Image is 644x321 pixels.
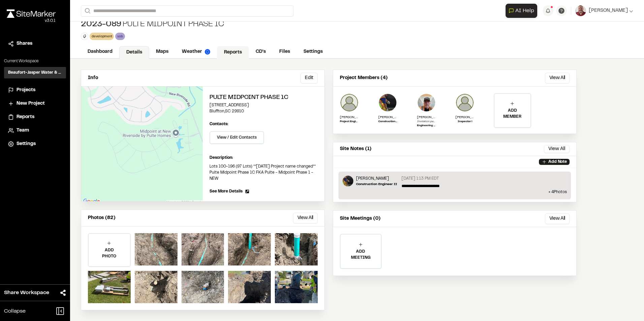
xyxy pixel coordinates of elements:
a: Shares [8,40,62,47]
span: Share Workspace [4,289,49,297]
div: Oh geez...please don't... [7,18,56,24]
p: Site Meetings (0) [340,215,381,222]
button: View All [545,213,570,224]
a: CD's [249,45,272,58]
span: Shares [17,40,32,47]
p: [PERSON_NAME] [356,176,397,182]
p: Invitation pending [417,120,436,124]
a: Settings [297,45,329,58]
span: Team [17,127,29,134]
button: View All [293,213,318,223]
span: AI Help [515,7,534,15]
p: Description: [210,155,318,161]
p: Add Note [548,159,567,165]
div: Pulte Midpoint Phase 1C [81,19,224,30]
img: Shawna Hesson [455,93,474,112]
p: Construction Engineer II [378,120,397,124]
img: Victor Gaucin [378,93,397,112]
a: Maps [149,45,175,58]
span: [PERSON_NAME] [589,7,628,14]
span: New Project [17,100,45,107]
p: [PERSON_NAME] [417,115,436,120]
span: Collapse [4,307,26,315]
p: Inspector i [455,120,474,124]
span: Reports [17,113,34,121]
img: Victor Gaucin [343,176,353,186]
button: [PERSON_NAME] [575,5,633,16]
p: [PERSON_NAME] [378,115,397,120]
img: rebrand.png [7,9,56,18]
div: Open AI Assistant [506,4,540,18]
span: 2023-089 [81,19,121,30]
button: Search [81,5,93,16]
a: Details [119,46,149,59]
p: ADD MEETING [341,249,381,261]
p: Photos (82) [88,214,116,222]
p: Project Engineer [340,120,359,124]
p: ADD MEMBER [494,108,530,120]
button: Edit Tags [81,33,88,40]
h2: Pulte Midpoint Phase 1C [210,93,318,102]
span: See More Details [210,188,243,194]
h3: Beaufort-Jasper Water & Sewer Authority [8,70,62,76]
div: development [90,33,114,40]
img: Cliff Schwabauer [417,93,436,112]
p: Construction Engineer II [356,182,397,187]
img: precipai.png [205,49,210,55]
p: [PERSON_NAME] [455,115,474,120]
img: User [575,5,586,16]
p: [DATE] 1:13 PM EDT [401,176,439,182]
a: Reports [217,46,249,59]
p: Lots 100-196 (97 Lots) **[DATE] Project name changed** Pulte Midpoint Phase 1C FKA Pulte - Midpoi... [210,164,318,182]
span: Projects [17,86,35,94]
button: Edit [300,73,318,83]
button: Open AI Assistant [506,4,537,18]
p: Bluffton , SC 29910 [210,108,318,114]
a: Files [272,45,297,58]
p: Site Notes (1) [340,145,372,153]
button: View / Edit Contacts [210,131,264,144]
a: New Project [8,100,62,107]
button: View All [545,73,570,83]
a: Reports [8,113,62,121]
button: View All [544,145,570,153]
p: [STREET_ADDRESS] [210,102,318,108]
a: Projects [8,86,62,94]
img: Wesley T. Partin [340,93,359,112]
p: ADD PHOTO [89,247,130,259]
p: Contacts: [210,121,228,127]
a: Weather [175,45,217,58]
p: Current Workspace [4,58,66,64]
a: Settings [8,140,62,148]
p: [PERSON_NAME] [340,115,359,120]
p: Project Members (4) [340,74,388,82]
p: Engineering Construction Supervisor South of the Broad [417,124,436,128]
span: Settings [17,140,36,148]
div: sob [115,33,125,40]
a: Dashboard [81,45,119,58]
p: Info [88,74,98,82]
p: + 4 Photo s [343,189,567,195]
a: Team [8,127,62,134]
